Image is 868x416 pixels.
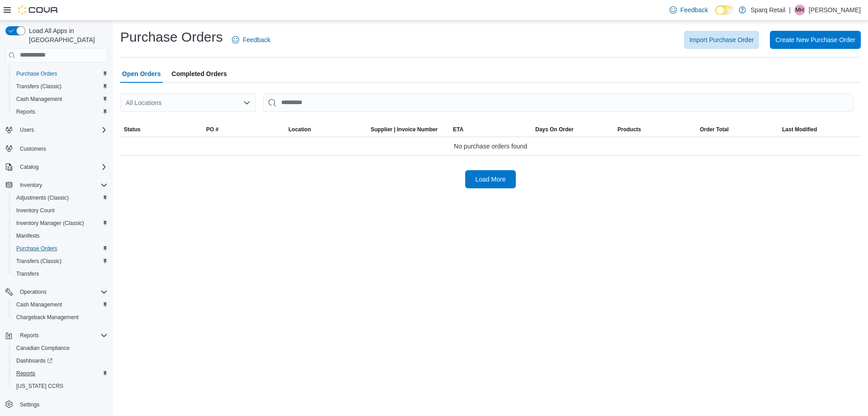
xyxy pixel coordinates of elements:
[25,26,108,44] span: Load All Apps in [GEOGRAPHIC_DATA]
[614,122,696,137] button: Products
[16,143,50,154] a: Customers
[13,268,42,279] a: Transfers
[2,124,111,136] button: Users
[2,398,111,411] button: Settings
[796,5,804,15] span: MH
[2,142,111,155] button: Customers
[9,204,111,217] button: Inventory Count
[9,342,111,354] button: Canadian Compliance
[618,126,641,133] span: Products
[454,141,527,152] span: No purchase orders found
[9,67,111,80] button: Purchase Orders
[16,124,38,135] button: Users
[16,330,108,341] span: Reports
[20,145,46,153] span: Customers
[13,299,66,310] a: Cash Management
[16,383,63,390] span: [US_STATE] CCRS
[16,108,35,115] span: Reports
[13,343,73,354] a: Canadian Compliance
[13,81,108,92] span: Transfers (Classic)
[263,94,854,112] input: This is a search bar. After typing your query, hit enter to filter the results lower in the page.
[13,368,39,379] a: Reports
[13,343,108,354] span: Canadian Compliance
[13,106,108,117] span: Reports
[449,122,532,137] button: ETA
[16,399,43,410] a: Settings
[9,105,111,118] button: Reports
[715,5,734,15] input: Dark Mode
[13,230,43,241] a: Manifests
[16,287,108,297] span: Operations
[16,180,108,191] span: Inventory
[13,381,108,392] span: Washington CCRS
[2,161,111,173] button: Catalog
[16,245,57,252] span: Purchase Orders
[20,126,34,134] span: Users
[288,126,311,133] div: Location
[16,357,52,364] span: Dashboards
[794,5,805,15] div: Maria Hartwick
[16,124,108,135] span: Users
[16,96,62,103] span: Cash Management
[13,218,88,229] a: Inventory Manager (Classic)
[13,312,82,323] a: Chargeback Management
[680,5,708,14] span: Feedback
[13,230,108,241] span: Manifests
[666,1,712,19] a: Feedback
[689,35,754,44] span: Import Purchase Order
[700,126,729,133] span: Order Total
[203,122,285,137] button: PO #
[16,232,39,239] span: Manifests
[13,192,108,203] span: Adjustments (Classic)
[206,126,218,133] span: PO #
[782,126,817,133] span: Last Modified
[9,217,111,230] button: Inventory Manager (Classic)
[120,28,223,46] h1: Purchase Orders
[778,122,861,137] button: Last Modified
[122,65,161,83] span: Open Orders
[13,243,108,254] span: Purchase Orders
[20,163,38,171] span: Catalog
[465,170,516,188] button: Load More
[750,5,785,15] p: Sparq Retail
[285,122,367,137] button: Location
[684,31,759,49] button: Import Purchase Order
[9,242,111,255] button: Purchase Orders
[16,220,84,227] span: Inventory Manager (Classic)
[532,122,614,137] button: Days On Order
[9,255,111,268] button: Transfers (Classic)
[9,191,111,204] button: Adjustments (Classic)
[124,126,141,133] span: Status
[770,31,861,49] button: Create New Purchase Order
[9,93,111,105] button: Cash Management
[9,298,111,311] button: Cash Management
[243,35,270,44] span: Feedback
[13,68,108,79] span: Purchase Orders
[20,332,39,339] span: Reports
[809,5,861,15] p: [PERSON_NAME]
[16,287,50,297] button: Operations
[696,122,778,137] button: Order Total
[228,31,274,49] a: Feedback
[9,230,111,242] button: Manifests
[9,80,111,93] button: Transfers (Classic)
[16,180,46,191] button: Inventory
[9,268,111,280] button: Transfers
[16,370,35,377] span: Reports
[13,268,108,279] span: Transfers
[13,312,108,323] span: Chargeback Management
[535,126,574,133] span: Days On Order
[13,106,39,117] a: Reports
[13,368,108,379] span: Reports
[20,182,42,189] span: Inventory
[16,330,42,341] button: Reports
[371,126,438,133] span: Supplier | Invoice Number
[13,94,108,105] span: Cash Management
[13,256,108,267] span: Transfers (Classic)
[16,399,108,410] span: Settings
[16,162,42,172] button: Catalog
[243,99,250,106] button: Open list of options
[476,175,506,184] span: Load More
[775,35,855,44] span: Create New Purchase Order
